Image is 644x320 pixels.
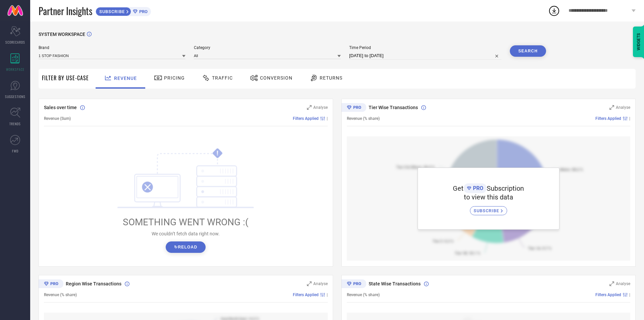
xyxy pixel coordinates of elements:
[123,217,249,228] span: SOMETHING WENT WRONG :(
[369,281,421,286] span: State Wise Transactions
[164,75,185,81] span: Pricing
[42,74,89,82] span: Filter By Use-Case
[12,148,18,153] span: FWD
[39,32,85,37] span: SYSTEM WORKSPACE
[66,281,121,286] span: Region Wise Transactions
[9,121,21,126] span: TRENDS
[609,105,614,110] svg: Zoom
[313,105,328,110] span: Analyse
[595,116,621,121] span: Filters Applied
[629,292,630,297] span: |
[44,292,77,297] span: Revenue (% share)
[349,52,501,60] input: Select time period
[307,281,312,286] svg: Zoom
[341,279,366,289] div: Premium
[487,184,524,192] span: Subscription
[347,116,380,121] span: Revenue (% share)
[96,5,151,16] a: SUBSCRIBEPRO
[616,281,630,286] span: Analyse
[5,40,25,45] span: SCORECARDS
[349,45,501,50] span: Time Period
[44,116,71,121] span: Revenue (Sum)
[313,281,328,286] span: Analyse
[327,292,328,297] span: |
[166,241,206,253] button: ↻Reload
[39,4,92,18] span: Partner Insights
[609,281,614,286] svg: Zoom
[260,75,292,81] span: Conversion
[474,208,501,213] span: SUBSCRIBE
[39,45,185,50] span: Brand
[341,103,366,113] div: Premium
[293,116,319,121] span: Filters Applied
[44,105,77,110] span: Sales over time
[369,105,418,110] span: Tier Wise Transactions
[138,9,148,14] span: PRO
[453,184,464,192] span: Get
[39,279,63,289] div: Premium
[194,45,341,50] span: Category
[212,75,233,81] span: Traffic
[307,105,312,110] svg: Zoom
[471,185,483,191] span: PRO
[464,193,513,201] span: to view this data
[293,292,319,297] span: Filters Applied
[548,5,560,17] div: Open download list
[470,201,507,215] a: SUBSCRIBE
[6,67,24,72] span: WORKSPACE
[96,9,126,14] span: SUBSCRIBE
[152,231,220,236] span: We couldn’t fetch data right now.
[114,76,137,81] span: Revenue
[327,116,328,121] span: |
[595,292,621,297] span: Filters Applied
[347,292,380,297] span: Revenue (% share)
[5,94,25,99] span: SUGGESTIONS
[510,45,546,57] button: Search
[616,105,630,110] span: Analyse
[217,149,218,157] tspan: !
[629,116,630,121] span: |
[320,75,342,81] span: Returns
